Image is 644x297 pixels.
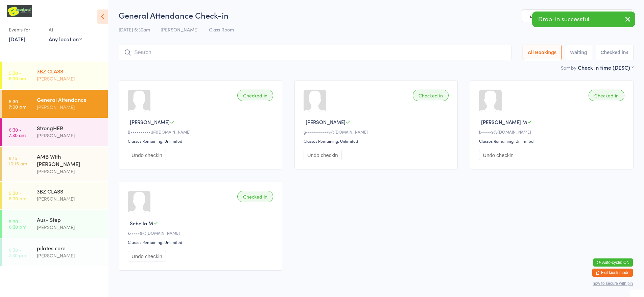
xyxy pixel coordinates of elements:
[592,269,633,277] button: Exit kiosk mode
[2,182,108,209] a: 5:30 -6:30 pm3BZ CLASS[PERSON_NAME]
[304,129,451,135] div: g•••••••••••y@[DOMAIN_NAME]
[119,45,511,60] input: Search
[306,118,345,125] span: [PERSON_NAME]
[37,187,102,195] div: 3BZ CLASS
[49,35,82,43] div: Any location
[37,195,102,203] div: [PERSON_NAME]
[2,238,108,266] a: 6:30 -7:30 pmpilates core[PERSON_NAME]
[9,127,26,138] time: 6:30 - 7:30 am
[479,150,517,160] button: Undo checkin
[481,118,527,125] span: [PERSON_NAME] M
[626,50,628,55] div: 4
[37,67,102,75] div: 3BZ CLASS
[7,5,32,17] img: B Transformed Gym
[593,258,633,267] button: Auto-cycle: ON
[304,150,342,160] button: Undo checkin
[37,124,102,132] div: StrongHER
[413,90,449,101] div: Checked in
[37,103,102,111] div: [PERSON_NAME]
[119,9,634,21] h2: General Attendance Check-in
[9,155,27,166] time: 9:15 - 10:15 am
[479,129,626,135] div: k•••••9@[DOMAIN_NAME]
[9,24,42,35] div: Events for
[561,64,576,71] label: Sort by
[9,35,25,43] a: [DATE]
[2,118,108,146] a: 6:30 -7:30 amStrongHER[PERSON_NAME]
[9,247,26,258] time: 6:30 - 7:30 pm
[304,138,451,144] div: Classes Remaining: Unlimited
[2,62,108,89] a: 5:30 -6:30 am3BZ CLASS[PERSON_NAME]
[479,138,626,144] div: Classes Remaining: Unlimited
[128,230,275,236] div: k•••••9@[DOMAIN_NAME]
[37,252,102,259] div: [PERSON_NAME]
[2,210,108,238] a: 5:30 -6:30 pmAus- Step[PERSON_NAME]
[37,132,102,139] div: [PERSON_NAME]
[37,167,102,175] div: [PERSON_NAME]
[209,26,234,33] span: Class Room
[130,118,170,125] span: [PERSON_NAME]
[9,98,26,109] time: 5:30 - 7:00 pm
[128,239,275,245] div: Classes Remaining: Unlimited
[37,244,102,252] div: pilates core
[130,220,153,227] span: Sebella M
[128,129,275,135] div: B••••••••••d@[DOMAIN_NAME]
[128,251,166,261] button: Undo checkin
[2,90,108,118] a: 5:30 -7:00 pmGeneral Attendance[PERSON_NAME]
[565,45,592,60] button: Waiting
[9,70,26,81] time: 5:30 - 6:30 am
[37,223,102,231] div: [PERSON_NAME]
[37,216,102,223] div: Aus- Step
[37,75,102,83] div: [PERSON_NAME]
[237,191,273,202] div: Checked in
[2,147,108,181] a: 9:15 -10:15 amAMB With [PERSON_NAME][PERSON_NAME]
[523,45,562,60] button: All Bookings
[161,26,198,33] span: [PERSON_NAME]
[9,190,26,201] time: 5:30 - 6:30 pm
[128,138,275,144] div: Classes Remaining: Unlimited
[37,96,102,103] div: General Attendance
[532,12,635,27] div: Drop-in successful.
[128,150,166,160] button: Undo checkin
[596,45,634,60] button: Checked in4
[37,153,102,167] div: AMB With [PERSON_NAME]
[589,90,624,101] div: Checked in
[119,26,150,33] span: [DATE] 5:30am
[237,90,273,101] div: Checked in
[9,219,26,229] time: 5:30 - 6:30 pm
[578,64,634,71] div: Check in time (DESC)
[593,281,633,286] button: how to secure with pin
[49,24,82,35] div: At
